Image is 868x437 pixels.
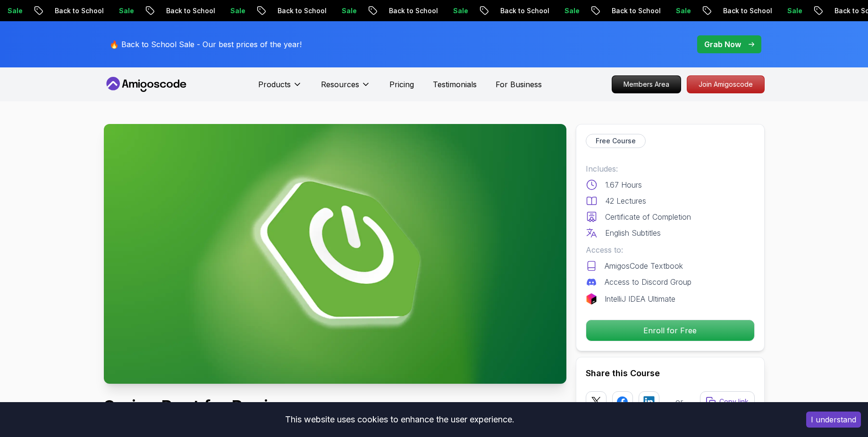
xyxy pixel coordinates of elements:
p: Back to School [269,6,333,16]
p: Back to School [157,6,221,16]
img: spring-boot-for-beginners_thumbnail [104,124,566,384]
p: Members Area [612,76,681,93]
p: Access to: [586,244,755,256]
p: 1.67 Hours [605,179,642,190]
img: jetbrains logo [586,293,597,305]
a: For Business [496,79,542,90]
p: Join Amigoscode [687,76,764,93]
p: Sale [556,6,586,16]
p: Sale [778,6,809,16]
h1: Spring Boot for Beginners [104,397,444,416]
p: Sale [444,6,474,16]
h2: Share this Course [586,367,755,380]
button: Enroll for Free [586,320,755,341]
p: English Subtitles [605,227,661,239]
p: Sale [110,6,140,16]
p: Copy link [719,397,749,406]
div: This website uses cookies to enhance the user experience. [7,409,792,430]
p: Sale [333,6,363,16]
p: or [675,396,683,407]
a: Join Amigoscode [687,75,765,93]
p: 🔥 Back to School Sale - Our best prices of the year! [110,39,302,50]
p: Certificate of Completion [605,211,691,223]
a: Testimonials [433,79,477,90]
p: Resources [321,79,359,90]
p: Back to School [491,6,556,16]
p: Includes: [586,163,755,174]
p: Back to School [714,6,778,16]
p: Access to Discord Group [605,276,691,288]
button: Accept cookies [806,412,861,428]
button: Copy link [700,391,755,412]
p: Grab Now [704,39,741,50]
p: Products [258,79,291,90]
p: Free Course [596,136,636,146]
button: Products [258,79,302,98]
p: Sale [667,6,697,16]
p: 42 Lectures [605,195,646,206]
p: Back to School [46,6,110,16]
a: Pricing [389,79,414,90]
p: IntelliJ IDEA Ultimate [605,293,675,305]
a: Members Area [612,75,681,93]
p: Back to School [380,6,444,16]
p: Sale [221,6,252,16]
p: Enroll for Free [586,320,754,341]
p: Back to School [603,6,667,16]
p: AmigosCode Textbook [605,260,683,272]
button: Resources [321,79,371,98]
